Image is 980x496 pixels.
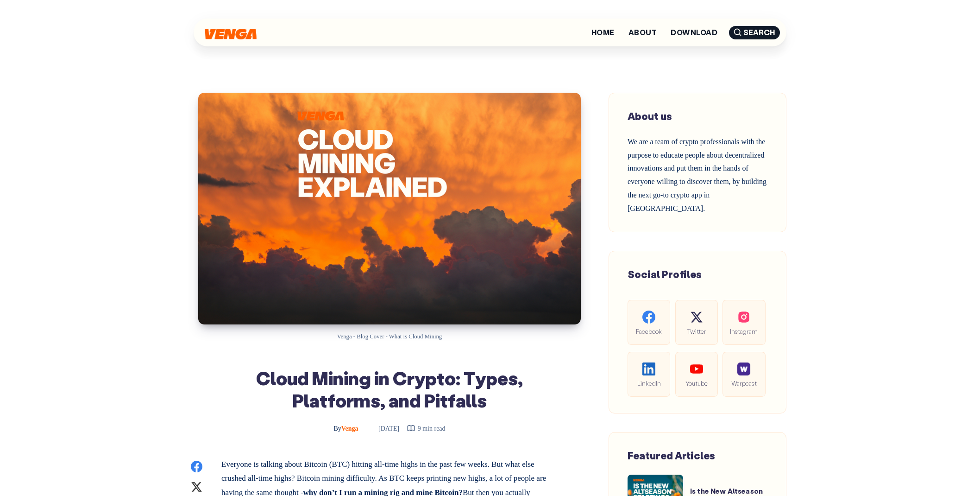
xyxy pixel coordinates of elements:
time: [DATE] [365,425,399,432]
span: Facebook [635,326,663,337]
a: Twitter [675,300,718,345]
span: Youtube [683,378,710,388]
a: Instagram [722,300,765,345]
img: Cloud Mining in Crypto: Types, Platforms, and Pitfalls [198,93,581,324]
span: Twitter [683,326,710,337]
a: Facebook [628,300,670,345]
span: We are a team of crypto professionals with the purpose to educate people about decentralized inno... [628,138,766,212]
a: Warpcast [722,352,765,397]
span: About us [628,109,672,123]
span: Venga - Blog Cover - What is Cloud Mining [337,333,442,340]
img: Venga Blog [205,29,257,39]
div: 9 min read [407,423,446,434]
img: social-youtube.99db9aba05279f803f3e7a4a838dfb6c.svg [690,362,703,375]
h1: Cloud Mining in Crypto: Types, Platforms, and Pitfalls [221,367,558,411]
span: Social Profiles [628,267,702,281]
img: social-warpcast.e8a23a7ed3178af0345123c41633f860.png [737,362,750,375]
span: LinkedIn [635,378,663,388]
a: Home [591,29,615,36]
a: About [628,29,657,36]
a: ByVenga [333,425,360,432]
span: Instagram [730,326,758,337]
a: Youtube [675,352,718,397]
span: Venga [333,425,358,432]
span: Warpcast [730,378,758,388]
a: Download [671,29,717,36]
span: Featured Articles [628,449,715,462]
a: LinkedIn [628,352,670,397]
span: Search [729,26,780,39]
img: social-linkedin.be646fe421ccab3a2ad91cb58bdc9694.svg [642,362,655,375]
span: By [333,425,341,432]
